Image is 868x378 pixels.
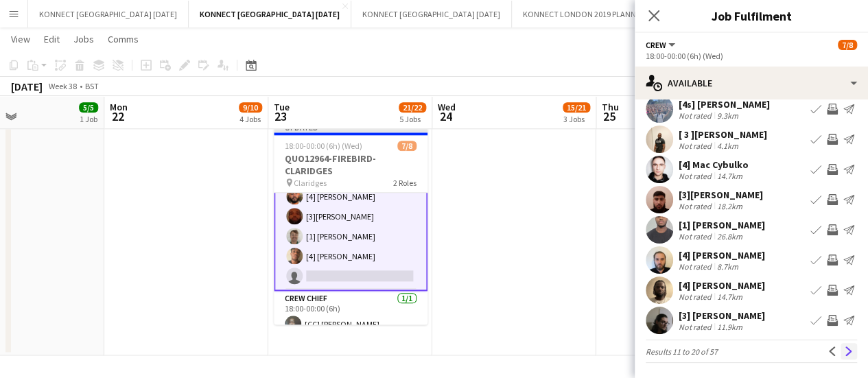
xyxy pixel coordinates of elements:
div: [3][PERSON_NAME] [679,189,763,201]
span: 7/8 [397,141,417,151]
app-card-role: Crew1I6/718:00-00:00 (6h)[3] [PERSON_NAME][3] Remi de Lausun[4] [PERSON_NAME][3][PERSON_NAME][1] ... [274,122,427,291]
span: Mon [110,101,128,113]
app-job-card: Updated18:00-00:00 (6h) (Wed)7/8QUO12964-FIREBIRD-CLARIDGES Claridges2 RolesCrew1I6/718:00-00:00 ... [274,121,427,324]
span: 9/10 [239,102,262,113]
div: Not rated [679,110,714,121]
span: Wed [438,101,456,113]
span: View [11,33,30,45]
div: [4] Mac Cybulko [679,158,749,171]
div: [4s] [PERSON_NAME] [679,98,770,110]
app-card-role: Crew Chief1/118:00-00:00 (6h)[CC] [PERSON_NAME] [274,291,427,338]
div: 8.7km [714,261,741,272]
span: 2 Roles [393,178,417,188]
a: View [5,30,36,48]
div: [3] [PERSON_NAME] [679,309,765,322]
span: 22 [108,108,128,124]
div: BST [85,81,99,91]
h3: Job Fulfilment [635,7,868,25]
span: 15/21 [563,102,590,113]
div: 14.7km [714,292,745,302]
span: 24 [436,108,456,124]
a: Comms [102,30,144,48]
div: [ 3 ][PERSON_NAME] [679,128,767,141]
div: 4 Jobs [239,114,261,124]
div: [DATE] [11,80,43,93]
div: Not rated [679,231,714,241]
div: Not rated [679,201,714,211]
div: 5 Jobs [399,114,425,124]
span: 18:00-00:00 (6h) (Wed) [285,141,362,151]
div: 26.8km [714,231,745,241]
div: [4] [PERSON_NAME] [679,249,765,261]
span: Jobs [73,33,94,45]
span: Results 11 to 20 of 57 [646,346,718,357]
a: Jobs [68,30,99,48]
div: [1] [PERSON_NAME] [679,219,765,231]
button: KONNECT [GEOGRAPHIC_DATA] [DATE] [351,1,512,27]
span: Week 38 [45,81,80,91]
span: 23 [272,108,290,124]
button: KONNECT [GEOGRAPHIC_DATA] [DATE] [28,1,189,27]
div: 4.1km [714,141,741,151]
div: 11.9km [714,322,745,332]
div: [4] [PERSON_NAME] [679,279,765,292]
span: Crew [646,40,666,50]
div: 18.2km [714,201,745,211]
span: Thu [602,101,619,113]
div: Not rated [679,171,714,181]
div: 18:00-00:00 (6h) (Wed) [646,51,857,61]
div: Not rated [679,141,714,151]
div: 14.7km [714,171,745,181]
div: Not rated [679,261,714,272]
span: 7/8 [838,40,857,50]
span: Claridges [294,178,327,188]
h3: QUO12964-FIREBIRD-CLARIDGES [274,152,427,177]
div: 9.3km [714,110,741,121]
span: 25 [600,108,619,124]
div: Not rated [679,292,714,302]
div: 1 Job [80,114,97,124]
div: 3 Jobs [563,114,589,124]
span: Comms [108,33,139,45]
span: Tue [274,101,290,113]
span: Edit [44,33,60,45]
button: Crew [646,40,677,50]
div: Not rated [679,322,714,332]
button: KONNECT LONDON 2019 PLANNER [512,1,656,27]
span: 21/22 [399,102,426,113]
div: Available [635,67,868,99]
span: 5/5 [79,102,98,113]
button: KONNECT [GEOGRAPHIC_DATA] [DATE] [189,1,351,27]
a: Edit [38,30,65,48]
